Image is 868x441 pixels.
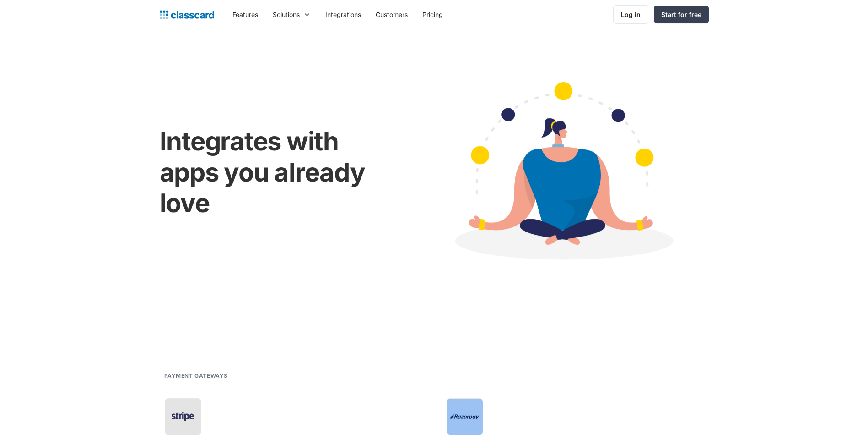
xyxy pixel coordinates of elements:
[273,10,300,19] div: Solutions
[661,10,701,19] div: Start for free
[160,126,397,219] h1: Integrates with apps you already love
[225,4,265,25] a: Features
[168,409,198,423] img: Stripe
[265,4,318,25] div: Solutions
[415,64,709,284] img: Cartoon image showing connected apps
[318,4,368,25] a: Integrations
[621,10,641,19] div: Log in
[164,371,228,380] h2: Payment gateways
[160,8,214,21] a: home
[415,4,450,25] a: Pricing
[368,4,415,25] a: Customers
[613,5,648,24] a: Log in
[450,413,480,420] img: Razorpay
[654,6,709,23] a: Start for free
